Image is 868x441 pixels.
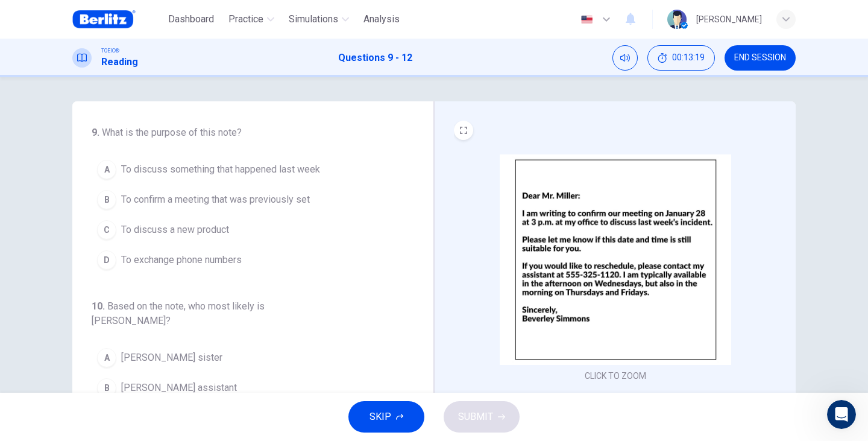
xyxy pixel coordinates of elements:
[12,320,49,332] span: 7 artigos
[12,217,215,243] p: ASU Speak Test, ASU Global Launch EPT, UCLAN eTELL B2, QAI
[647,45,715,71] button: 00:13:19
[672,53,705,63] span: 00:13:19
[163,8,219,30] button: Dashboard
[212,5,233,27] div: Fechar
[12,292,215,317] p: Resetting your password, logging in, and accessing tests
[121,351,222,365] span: [PERSON_NAME] sister
[827,400,856,429] iframe: Intercom live chat
[101,46,119,55] span: TOEIC®
[580,367,651,384] button: CLICK TO ZOOM
[97,190,116,209] div: B
[8,33,233,56] input: Qual é a sua dúvida?
[359,8,404,30] button: Analysis
[121,162,320,177] span: To discuss something that happened last week
[284,8,354,30] button: Simulations
[579,15,594,24] img: en
[121,192,310,207] span: To confirm a meeting that was previously set
[92,343,400,373] button: A[PERSON_NAME] sister
[29,360,51,369] span: Início
[667,10,687,29] img: Profile picture
[338,51,412,65] h1: Questions 9 - 12
[92,300,265,326] span: Based on the note, who most likely is [PERSON_NAME]?
[647,45,715,71] div: Hide
[97,378,116,398] div: B
[168,12,214,27] span: Dashboard
[92,185,400,215] button: BTo confirm a meeting that was previously set
[92,373,400,403] button: B[PERSON_NAME] assistant
[80,330,160,378] button: Mensagens
[92,154,400,185] button: ATo discuss something that happened last week
[734,53,786,63] span: END SESSION
[12,68,215,93] p: For RVTI users having trouble related to the EduSynch E-Proctoring Chrome Extension
[102,6,142,27] h1: Ajuda
[8,5,31,28] button: go back
[500,154,731,365] img: undefined
[121,381,237,395] span: [PERSON_NAME] assistant
[101,55,138,69] h1: Reading
[348,401,424,433] button: SKIP
[92,245,400,275] button: DTo exchange phone numbers
[121,253,242,267] span: To exchange phone numbers
[612,45,638,71] div: Mute
[454,121,473,140] button: EXPAND
[92,215,400,245] button: CTo discuss a new product
[363,12,400,27] span: Analysis
[228,12,263,27] span: Practice
[8,33,233,56] div: Qual é a sua dúvida?Qual é a sua dúvida?
[92,300,105,312] span: 10 .
[121,223,229,237] span: To discuss a new product
[97,160,116,179] div: A
[72,7,163,31] a: Berlitz Brasil logo
[696,12,762,27] div: [PERSON_NAME]
[224,8,279,30] button: Practice
[92,127,99,138] span: 9 .
[370,408,391,425] span: SKIP
[12,277,215,290] p: General
[289,12,338,27] span: Simulations
[102,127,242,138] span: What is the purpose of this note?
[725,45,796,71] button: END SESSION
[12,170,45,183] span: 1 artigo
[12,202,215,215] p: Custom Tests
[96,360,144,369] span: Mensagens
[97,220,116,240] div: C
[12,95,49,108] span: 7 artigos
[97,250,116,270] div: D
[72,7,136,31] img: Berlitz Brasil logo
[12,245,49,258] span: 7 artigos
[12,127,215,140] p: TOEFL®, IELTS and TOEIC® Prep
[161,330,241,378] button: Ajuda
[97,348,116,367] div: A
[187,360,215,369] span: Ajuda
[12,142,215,168] p: For issues related to TOEFL®, IELTS and TOEIC®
